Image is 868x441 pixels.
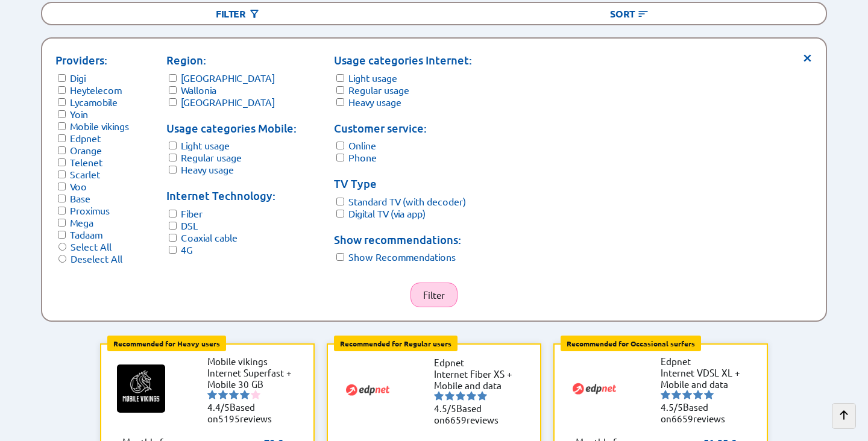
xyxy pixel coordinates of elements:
label: [GEOGRAPHIC_DATA] [181,96,275,108]
li: Based on reviews [434,402,524,425]
label: Heavy usage [348,96,401,108]
img: starnr2 [671,390,681,399]
label: Lycamobile [70,96,118,108]
li: Internet Superfast + Mobile 30 GB [207,367,298,390]
button: Filter [410,283,458,307]
img: starnr4 [240,390,250,399]
img: starnr1 [207,390,217,399]
p: Usage categories Internet: [334,52,472,69]
li: Based on reviews [207,401,298,424]
label: Telenet [70,156,102,168]
p: Providers: [55,52,129,69]
label: Coaxial cable [181,231,237,243]
label: Proximus [70,204,110,216]
b: Recommended for Regular users [340,339,451,348]
label: Mega [70,216,93,228]
li: Internet VDSL XL + Mobile and data [661,367,751,390]
span: 4.5/5 [661,401,683,413]
li: Edpnet [434,357,524,368]
p: Region: [166,52,297,69]
img: starnr5 [704,390,714,399]
b: Recommended for Heavy users [113,339,220,348]
div: Sort [434,3,826,24]
img: starnr5 [477,391,487,401]
li: Internet Fiber XS + Mobile and data [434,368,524,391]
p: TV Type [334,175,472,192]
label: Regular usage [181,151,242,163]
label: 4G [181,243,193,255]
img: Logo of Edpnet [344,366,392,414]
label: Light usage [348,72,397,84]
img: starnr2 [445,391,454,401]
b: Recommended for Occasional surfers [567,339,695,348]
span: 4.5/5 [434,402,456,414]
label: Standard TV (with decoder) [348,195,466,207]
label: Edpnet [70,132,101,144]
label: Select All [71,240,112,252]
label: Light usage [181,139,230,151]
li: Mobile vikings [207,355,298,367]
label: Voo [70,180,87,192]
li: Edpnet [661,355,751,367]
label: [GEOGRAPHIC_DATA] [181,72,275,84]
span: 5195 [218,413,240,424]
label: Regular usage [348,84,409,96]
img: starnr4 [693,390,703,399]
img: Button open the sorting menu [637,8,649,20]
img: starnr3 [229,390,239,399]
img: Button open the filtering menu [248,8,260,20]
label: Deselect All [71,252,122,264]
img: starnr3 [456,391,465,401]
div: Filter [42,3,434,24]
img: starnr3 [682,390,692,399]
label: Digital TV (via app) [348,207,426,219]
img: starnr1 [661,390,670,399]
label: Yoin [70,108,88,120]
label: Fiber [181,207,203,219]
label: Heytelecom [70,84,122,96]
img: starnr1 [434,391,444,401]
label: Scarlet [70,168,100,180]
p: Usage categories Mobile: [166,120,297,137]
span: 6659 [445,414,467,425]
label: Mobile vikings [70,120,129,132]
label: Wallonia [181,84,216,96]
p: Internet Technology: [166,187,297,204]
span: 6659 [671,413,693,424]
label: Tadaam [70,228,102,240]
label: Phone [348,151,377,163]
img: starnr5 [251,390,260,399]
p: Customer service: [334,120,472,137]
label: Online [348,139,376,151]
img: Logo of Edpnet [570,364,618,413]
img: starnr2 [218,390,228,399]
label: Heavy usage [181,163,234,175]
p: Show recommendations: [334,231,472,248]
span: 4.4/5 [207,401,230,413]
label: Digi [70,72,86,84]
label: Orange [70,144,102,156]
label: Base [70,192,90,204]
label: Show Recommendations [348,251,456,263]
label: DSL [181,219,198,231]
img: Logo of Mobile vikings [117,364,165,413]
li: Based on reviews [661,401,751,424]
img: starnr4 [467,391,476,401]
span: × [802,52,813,61]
